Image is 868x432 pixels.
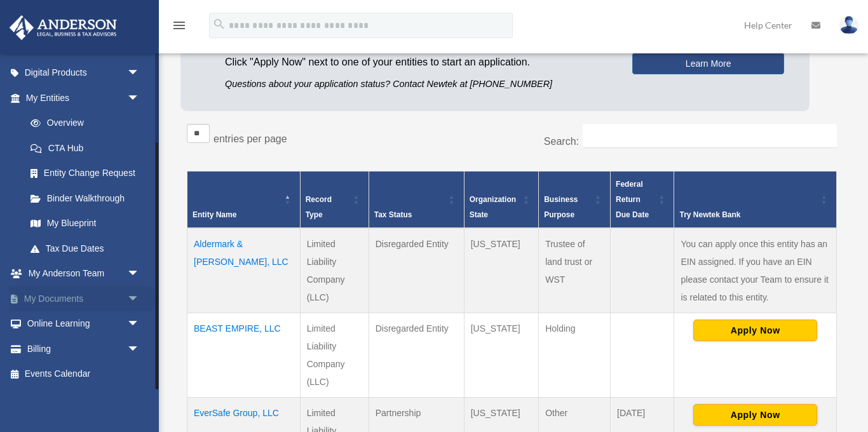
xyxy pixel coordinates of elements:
[9,311,159,337] a: Online Learningarrow_drop_down
[674,228,837,313] td: You can apply once this entity has an EIN assigned. If you have an EIN please contact your Team t...
[127,261,153,287] span: arrow_drop_down
[632,53,784,74] a: Learn More
[187,313,301,397] td: BEAST EMPIRE, LLC
[9,286,159,311] a: My Documentsarrow_drop_down
[839,16,858,34] img: User Pic
[374,210,412,219] span: Tax Status
[470,195,516,219] span: Organization State
[539,228,611,313] td: Trustee of land trust or WST
[300,171,369,228] th: Record Type: Activate to sort
[544,195,578,219] span: Business Purpose
[544,136,579,147] label: Search:
[369,228,464,313] td: Disregarded Entity
[18,211,153,236] a: My Blueprint
[225,76,613,92] p: Questions about your application status? Contact Newtek at [PHONE_NUMBER]
[212,17,226,31] i: search
[18,236,153,261] a: Tax Due Dates
[9,361,159,387] a: Events Calendar
[693,404,817,426] button: Apply Now
[172,18,187,33] i: menu
[18,161,153,186] a: Entity Change Request
[9,336,159,361] a: Billingarrow_drop_down
[187,171,301,228] th: Entity Name: Activate to invert sorting
[616,180,649,219] span: Federal Return Due Date
[464,171,538,228] th: Organization State: Activate to sort
[464,228,538,313] td: [US_STATE]
[187,228,301,313] td: Aldermark & [PERSON_NAME], LLC
[674,171,837,228] th: Try Newtek Bank : Activate to sort
[9,60,159,86] a: Digital Productsarrow_drop_down
[127,85,153,111] span: arrow_drop_down
[306,195,332,219] span: Record Type
[464,313,538,397] td: [US_STATE]
[172,22,187,33] a: menu
[127,286,153,312] span: arrow_drop_down
[225,53,613,71] p: Click "Apply Now" next to one of your entities to start an application.
[539,313,611,397] td: Holding
[18,111,146,136] a: Overview
[369,313,464,397] td: Disregarded Entity
[300,313,369,397] td: Limited Liability Company (LLC)
[127,60,153,86] span: arrow_drop_down
[9,85,153,111] a: My Entitiesarrow_drop_down
[300,228,369,313] td: Limited Liability Company (LLC)
[679,207,817,222] div: Try Newtek Bank
[9,261,159,287] a: My Anderson Teamarrow_drop_down
[6,15,121,40] img: Anderson Advisors Platinum Portal
[193,210,236,219] span: Entity Name
[611,171,674,228] th: Federal Return Due Date: Activate to sort
[369,171,464,228] th: Tax Status: Activate to sort
[18,186,153,211] a: Binder Walkthrough
[693,320,817,341] button: Apply Now
[214,133,287,144] label: entries per page
[18,135,153,161] a: CTA Hub
[539,171,611,228] th: Business Purpose: Activate to sort
[127,311,153,337] span: arrow_drop_down
[127,336,153,362] span: arrow_drop_down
